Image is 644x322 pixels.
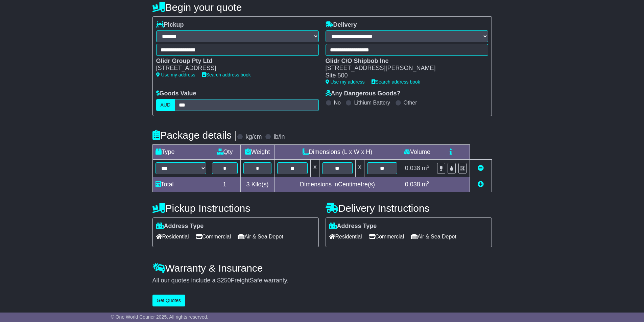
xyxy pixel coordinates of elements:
a: Use my address [156,72,195,77]
span: 0.038 [405,165,420,171]
label: lb/in [273,133,285,141]
td: Qty [209,144,240,159]
label: Address Type [156,223,204,230]
td: Dimensions (L x W x H) [275,144,400,159]
h4: Delivery Instructions [326,203,492,214]
div: Site 500 [326,72,481,79]
button: Get Quotes [152,295,186,306]
sup: 3 [427,180,430,185]
td: x [355,159,364,177]
label: Pickup [156,21,184,29]
td: 1 [209,177,240,192]
td: Kilo(s) [240,177,275,192]
a: Use my address [326,79,365,85]
label: Any Dangerous Goods? [326,90,401,97]
label: Other [404,99,417,106]
div: Glidr C/O Shipbob Inc [326,57,481,65]
a: Search address book [202,72,251,77]
span: Air & Sea Depot [411,231,456,242]
td: Weight [240,144,275,159]
span: 0.038 [405,181,420,188]
div: [STREET_ADDRESS] [156,65,312,72]
label: No [334,99,341,106]
sup: 3 [427,164,430,169]
label: Address Type [329,223,377,230]
div: Glidr Group Pty Ltd [156,57,312,65]
span: Residential [156,231,189,242]
h4: Package details | [152,130,237,141]
td: x [311,159,319,177]
a: Search address book [372,79,420,85]
label: Lithium Battery [354,99,390,106]
td: Dimensions in Centimetre(s) [275,177,400,192]
div: All our quotes include a $ FreightSafe warranty. [152,277,492,284]
td: Type [152,144,209,159]
h4: Pickup Instructions [152,203,319,214]
div: [STREET_ADDRESS][PERSON_NAME] [326,65,481,72]
span: m [422,165,430,171]
a: Add new item [478,181,484,188]
span: Air & Sea Depot [238,231,283,242]
td: Total [152,177,209,192]
td: Volume [400,144,434,159]
span: 3 [246,181,249,188]
label: Goods Value [156,90,196,97]
a: Remove this item [478,165,484,171]
span: 250 [221,277,231,284]
span: Residential [329,231,362,242]
span: m [422,181,430,188]
span: Commercial [369,231,404,242]
label: AUD [156,99,175,111]
span: Commercial [196,231,231,242]
label: kg/cm [245,133,262,141]
span: © One World Courier 2025. All rights reserved. [111,314,209,320]
h4: Warranty & Insurance [152,262,492,274]
h4: Begin your quote [152,2,492,13]
label: Delivery [326,21,357,29]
